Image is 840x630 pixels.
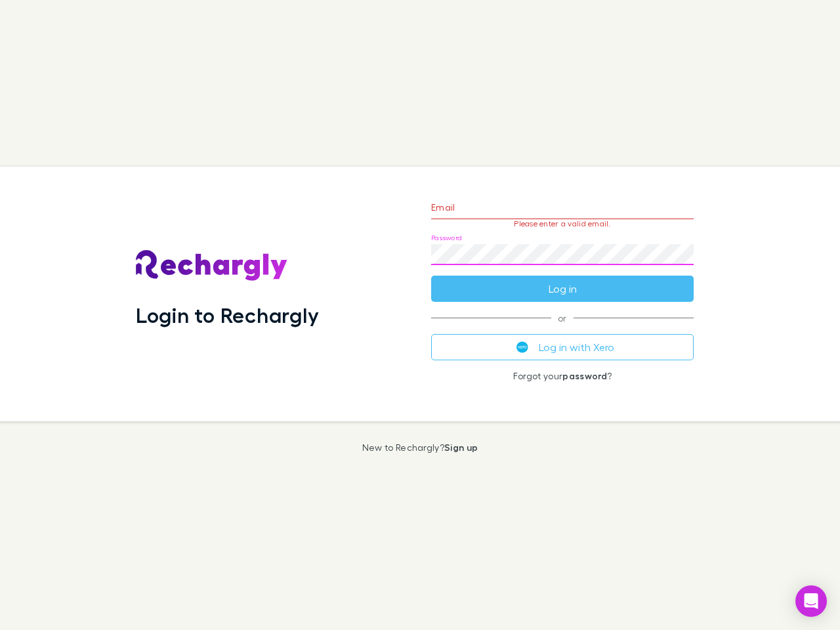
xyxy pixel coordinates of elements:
[795,585,827,617] div: Open Intercom Messenger
[431,276,694,302] button: Log in
[136,303,319,327] h1: Login to Rechargly
[516,341,528,353] img: Xero's logo
[431,219,694,228] p: Please enter a valid email.
[362,442,478,453] p: New to Rechargly?
[562,370,607,381] a: password
[431,318,694,318] span: or
[431,233,462,243] label: Password
[444,442,478,453] a: Sign up
[431,371,694,381] p: Forgot your ?
[136,250,288,282] img: Rechargly's Logo
[431,334,694,360] button: Log in with Xero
